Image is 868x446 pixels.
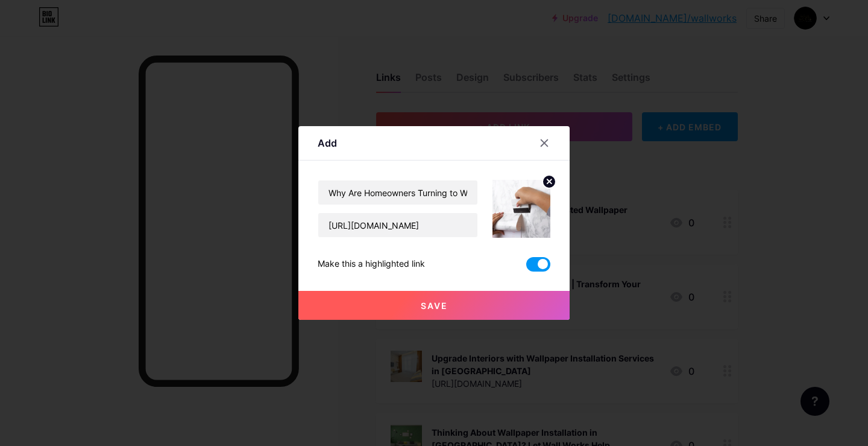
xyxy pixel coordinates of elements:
[421,301,448,311] span: Save
[318,136,337,150] div: Add
[492,180,550,238] img: link_thumbnail
[298,291,570,320] button: Save
[318,180,477,205] input: Title
[318,213,477,237] input: URL
[318,257,425,272] div: Make this a highlighted link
